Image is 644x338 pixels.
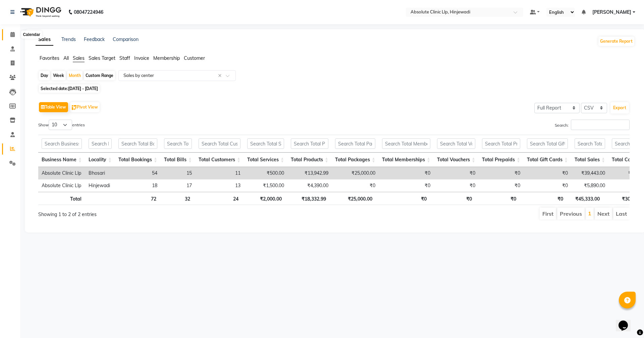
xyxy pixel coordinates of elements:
select: Showentries [49,120,72,130]
a: Trends [61,36,76,42]
td: ₹25,000.00 [332,167,379,179]
th: Total Services: activate to sort column ascending [244,153,287,167]
th: ₹0 [376,192,430,205]
td: Absolute Clinic Llp [38,179,85,192]
span: [DATE] - [DATE] [68,86,98,91]
td: ₹0 [379,167,434,179]
input: Search Total Sales [575,138,605,149]
div: Week [51,71,66,80]
input: Search Total Prepaids [482,138,520,149]
label: Search: [555,120,630,130]
span: Selected date: [39,84,100,93]
input: Search Total Customers [199,138,240,149]
button: Export [610,102,629,114]
div: Custom Range [84,71,115,80]
th: Total Bills: activate to sort column ascending [161,153,195,167]
td: 13 [195,179,244,192]
input: Search Locality [89,138,112,149]
th: Total Prepaids: activate to sort column ascending [479,153,524,167]
th: ₹25,000.00 [329,192,376,205]
span: Sales [73,55,85,61]
input: Search Total Services [247,138,284,149]
th: 24 [194,192,242,205]
td: ₹4,390.00 [287,179,332,192]
a: 1 [588,210,591,217]
th: 32 [160,192,194,205]
td: Absolute Clinic Llp [38,167,85,179]
td: Hinjewadi [85,179,115,192]
td: Bhosari [85,167,115,179]
th: Total Products: activate to sort column ascending [287,153,332,167]
span: [PERSON_NAME] [592,9,631,16]
td: ₹0 [524,179,571,192]
div: Showing 1 to 2 of 2 entries [38,207,279,218]
input: Search Total Gift Cards [527,138,568,149]
th: ₹0 [430,192,475,205]
span: Staff [119,55,130,61]
th: Total Sales: activate to sort column ascending [571,153,608,167]
input: Search Total Bookings [118,138,157,149]
th: Total Vouchers: activate to sort column ascending [434,153,479,167]
th: Total Gift Cards: activate to sort column ascending [524,153,571,167]
input: Search Total Products [291,138,328,149]
button: Generate Report [598,37,634,46]
img: logo [17,3,63,22]
td: ₹5,890.00 [571,179,608,192]
th: Total [38,192,85,205]
a: Feedback [84,36,105,42]
input: Search Total Packages [335,138,375,149]
td: ₹0 [434,179,479,192]
div: Calendar [21,31,42,39]
span: Sales Target [89,55,115,61]
div: Month [67,71,83,80]
th: Total Customers: activate to sort column ascending [195,153,244,167]
th: Total Packages: activate to sort column ascending [332,153,379,167]
th: ₹2,000.00 [242,192,285,205]
td: ₹0 [434,167,479,179]
label: Show entries [38,120,85,130]
td: 18 [115,179,161,192]
span: All [63,55,69,61]
th: ₹0 [475,192,520,205]
td: ₹0 [379,179,434,192]
td: ₹500.00 [244,167,287,179]
span: Membership [153,55,180,61]
input: Search Total Memberships [382,138,430,149]
input: Search Total Bills [164,138,192,149]
td: 15 [161,167,195,179]
th: Locality: activate to sort column ascending [85,153,115,167]
button: Table View [39,102,68,112]
span: Customer [184,55,205,61]
th: ₹45,333.00 [567,192,603,205]
iframe: chat widget [616,311,637,331]
button: Pivot View [70,102,100,112]
th: ₹0 [520,192,567,205]
td: 11 [195,167,244,179]
td: 54 [115,167,161,179]
td: ₹13,942.99 [287,167,332,179]
input: Search Total Vouchers [437,138,475,149]
th: Business Name: activate to sort column ascending [38,153,85,167]
td: ₹0 [479,167,524,179]
span: Invoice [134,55,149,61]
img: pivot.png [72,105,77,110]
a: Comparison [113,36,139,42]
div: Day [39,71,50,80]
th: Total Memberships: activate to sort column ascending [379,153,434,167]
td: ₹39,443.00 [571,167,608,179]
td: ₹0 [479,179,524,192]
th: ₹18,332.99 [285,192,329,205]
td: 17 [161,179,195,192]
span: Clear all [218,72,224,79]
b: 08047224946 [74,3,103,22]
td: ₹0 [332,179,379,192]
th: 72 [114,192,160,205]
th: Total Bookings: activate to sort column ascending [115,153,161,167]
td: ₹0 [524,167,571,179]
input: Search: [571,120,630,130]
td: ₹1,500.00 [244,179,287,192]
span: Favorites [40,55,59,61]
input: Search Business Name [42,138,82,149]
